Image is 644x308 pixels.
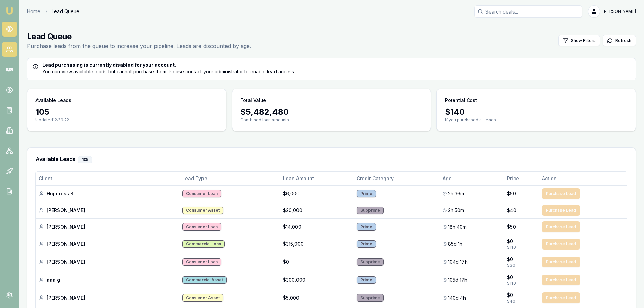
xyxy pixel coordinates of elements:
[603,9,636,14] span: [PERSON_NAME]
[507,281,536,286] div: $110
[357,240,376,248] div: Prime
[180,172,280,185] th: Lead Type
[507,274,513,281] span: $0
[445,97,477,104] h3: Potential Cost
[182,207,223,214] div: Consumer Asset
[33,62,630,75] div: You can view available leads but cannot purchase them. Please contact your administrator to enabl...
[357,258,384,266] div: Subprime
[42,62,176,68] strong: Lead purchasing is currently disabled for your account.
[445,106,627,117] div: $ 140
[36,172,180,185] th: Client
[280,202,354,218] td: $20,000
[507,238,513,245] span: $0
[240,106,423,117] div: $ 5,482,480
[280,253,354,271] td: $0
[448,207,464,214] span: 2h 50m
[27,31,251,42] h1: Lead Queue
[507,207,516,214] span: $40
[35,97,71,104] h3: Available Leads
[182,190,221,197] div: Consumer Loan
[182,276,227,284] div: Commercial Asset
[507,256,513,263] span: $0
[448,241,462,247] span: 85d 1h
[5,7,14,15] img: emu-icon-u.png
[52,8,79,15] span: Lead Queue
[182,294,223,302] div: Consumer Asset
[35,106,218,117] div: 105
[280,218,354,235] td: $14,000
[280,271,354,289] td: $300,000
[445,117,627,123] p: If you purchased all leads
[448,190,464,197] span: 2h 36m
[507,223,516,230] span: $50
[280,289,354,307] td: $5,000
[357,190,376,197] div: Prime
[448,294,466,301] span: 140d 4h
[357,223,376,231] div: Prime
[27,42,251,50] p: Purchase leads from the queue to increase your pipeline. Leads are discounted by age.
[35,117,218,123] p: Updated 12:29:22
[39,190,177,197] div: Hujaness S.
[39,277,177,283] div: aaa g.
[182,258,221,266] div: Consumer Loan
[448,277,467,283] span: 105d 17h
[357,276,376,284] div: Prime
[507,245,536,250] div: $110
[78,156,92,163] div: 105
[507,299,536,304] div: $40
[539,172,627,185] th: Action
[448,259,468,265] span: 104d 17h
[507,190,516,197] span: $50
[440,172,504,185] th: Age
[507,263,536,268] div: $30
[240,97,266,104] h3: Total Value
[448,223,467,230] span: 18h 40m
[39,259,177,265] div: [PERSON_NAME]
[39,223,177,230] div: [PERSON_NAME]
[504,172,539,185] th: Price
[280,172,354,185] th: Loan Amount
[558,35,600,46] button: Show Filters
[240,117,423,123] p: Combined loan amounts
[39,241,177,247] div: [PERSON_NAME]
[474,5,582,18] input: Search deals
[182,240,225,248] div: Commercial Loan
[280,185,354,202] td: $6,000
[27,8,79,15] nav: breadcrumb
[357,294,384,302] div: Subprime
[603,35,636,46] button: Refresh
[280,235,354,253] td: $315,000
[35,156,627,163] h3: Available Leads
[507,292,513,299] span: $0
[182,223,221,231] div: Consumer Loan
[354,172,440,185] th: Credit Category
[39,207,177,214] div: [PERSON_NAME]
[27,8,40,15] a: Home
[39,294,177,301] div: [PERSON_NAME]
[357,207,384,214] div: Subprime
